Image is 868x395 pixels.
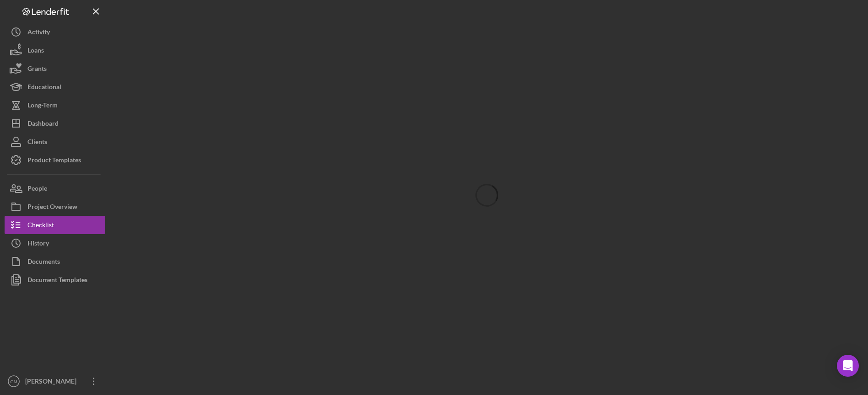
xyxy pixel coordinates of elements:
button: Dashboard [5,114,105,133]
div: Checklist [27,216,54,236]
div: Dashboard [27,114,59,135]
div: Clients [27,133,47,153]
div: Long-Term [27,96,58,117]
button: GM[PERSON_NAME] [5,372,105,390]
button: Product Templates [5,151,105,169]
div: Activity [27,23,50,43]
div: Document Templates [27,271,87,291]
div: Loans [27,41,44,62]
button: Checklist [5,216,105,234]
button: Project Overview [5,197,105,216]
div: Documents [27,252,60,273]
div: People [27,179,47,200]
button: Educational [5,78,105,96]
text: GM [10,379,17,384]
button: Documents [5,252,105,271]
button: Loans [5,41,105,59]
button: Long-Term [5,96,105,114]
button: Activity [5,23,105,41]
div: Educational [27,78,61,98]
div: [PERSON_NAME] [23,372,82,393]
button: History [5,234,105,252]
button: People [5,179,105,197]
button: Document Templates [5,271,105,289]
div: Product Templates [27,151,81,171]
div: Project Overview [27,197,77,218]
div: Grants [27,59,47,80]
div: Open Intercom Messenger [837,355,859,377]
button: Grants [5,59,105,78]
div: History [27,234,49,255]
button: Clients [5,133,105,151]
